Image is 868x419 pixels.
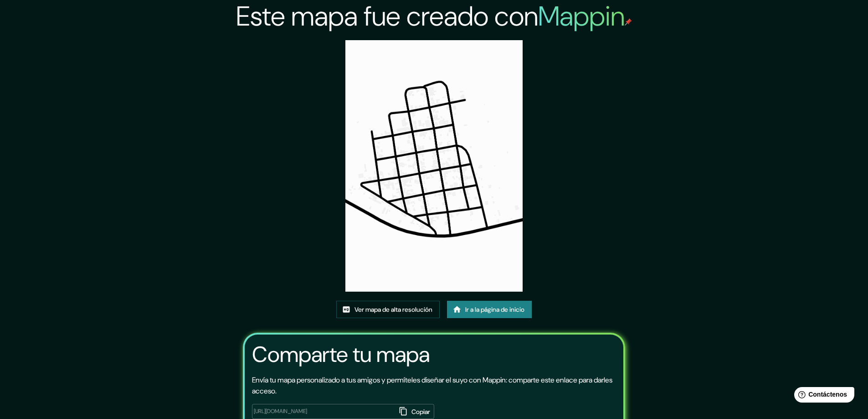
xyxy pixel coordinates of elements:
[625,18,632,26] img: pin de mapeo
[447,301,532,318] a: Ir a la página de inicio
[345,40,523,292] img: created-map
[336,301,440,318] a: Ver mapa de alta resolución
[354,305,432,314] font: Ver mapa de alta resolución
[411,408,430,416] font: Copiar
[252,340,430,369] font: Comparte tu mapa
[252,375,612,396] font: Envía tu mapa personalizado a tus amigos y permíteles diseñar el suyo con Mappin: comparte este e...
[465,305,524,314] font: Ir a la página de inicio
[787,383,858,409] iframe: Lanzador de widgets de ayuda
